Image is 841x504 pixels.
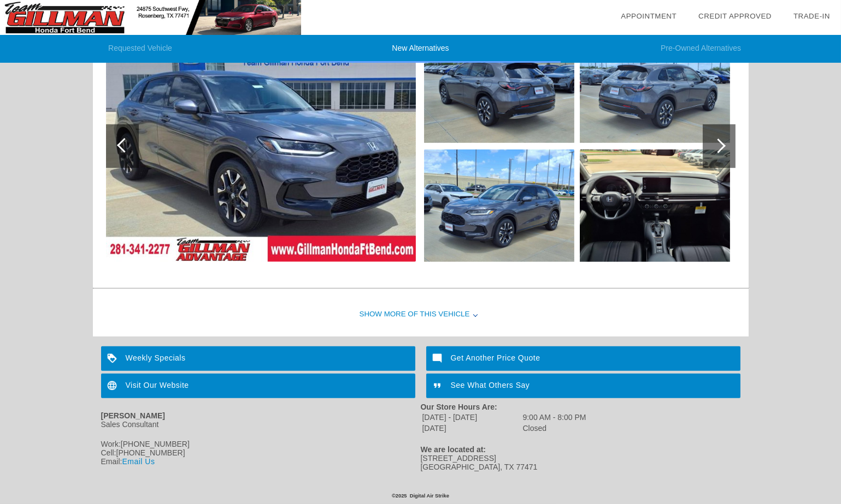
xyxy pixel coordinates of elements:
img: f291712252e34bfc8ee65c0ccb08990d.jpg [424,31,574,143]
span: [PHONE_NUMBER] [116,448,185,457]
a: Get Another Price Quote [426,346,740,371]
li: New Alternatives [280,35,561,63]
img: 5877ed23fa5a49288591a4b53ae63b10.jpg [580,149,730,262]
a: See What Others Say [426,374,740,398]
span: [PHONE_NUMBER] [121,440,190,448]
td: [DATE] [422,423,521,433]
div: Work: [101,440,421,448]
td: [DATE] - [DATE] [422,412,521,422]
img: ic_mode_comment_white_24dp_2x.png [426,346,451,371]
div: [STREET_ADDRESS] [GEOGRAPHIC_DATA], TX 77471 [421,454,740,471]
div: Email: [101,457,421,466]
a: Appointment [621,12,677,20]
a: Credit Approved [698,12,772,20]
a: Trade-In [793,12,830,20]
img: 472f038311444f87ae089f4f3a855768.jpg [424,149,574,262]
div: Cell: [101,448,421,457]
strong: Our Store Hours Are: [421,403,497,411]
img: 9a34ccfe9c87430894e53ee0989f89b2.jpg [580,31,730,143]
a: Email Us [122,457,155,466]
td: 9:00 AM - 8:00 PM [522,412,587,422]
a: Visit Our Website [101,374,415,398]
strong: We are located at: [421,445,486,454]
td: Closed [522,423,587,433]
img: ic_language_white_24dp_2x.png [101,374,126,398]
img: 6b9cbcb43670470fb434dec11c24cb9c.jpg [106,31,416,262]
img: ic_loyalty_white_24dp_2x.png [101,346,126,371]
div: Sales Consultant [101,420,421,429]
div: Show More of this Vehicle [93,293,749,337]
li: Pre-Owned Alternatives [561,35,841,63]
img: ic_format_quote_white_24dp_2x.png [426,374,451,398]
a: Weekly Specials [101,346,415,371]
strong: [PERSON_NAME] [101,411,165,420]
